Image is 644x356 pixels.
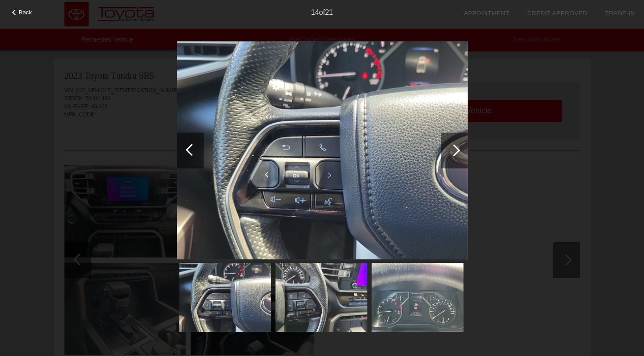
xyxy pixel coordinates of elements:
span: 21 [325,9,333,16]
span: Back [19,9,32,16]
img: 2514e612a7b529c9e5e4f5c8a237d609x.jpg [177,41,468,260]
a: Trade-In [605,10,635,17]
span: 14 [311,9,319,16]
img: d90b0a2d44707f546923722e1d70f51cx.jpg [371,263,463,332]
a: Appointment [464,10,509,17]
a: Credit Approved [527,10,587,17]
img: e2a858707a557a24a5b3c215eb3106c2x.jpg [275,263,367,332]
img: 2514e612a7b529c9e5e4f5c8a237d609x.jpg [179,263,271,332]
